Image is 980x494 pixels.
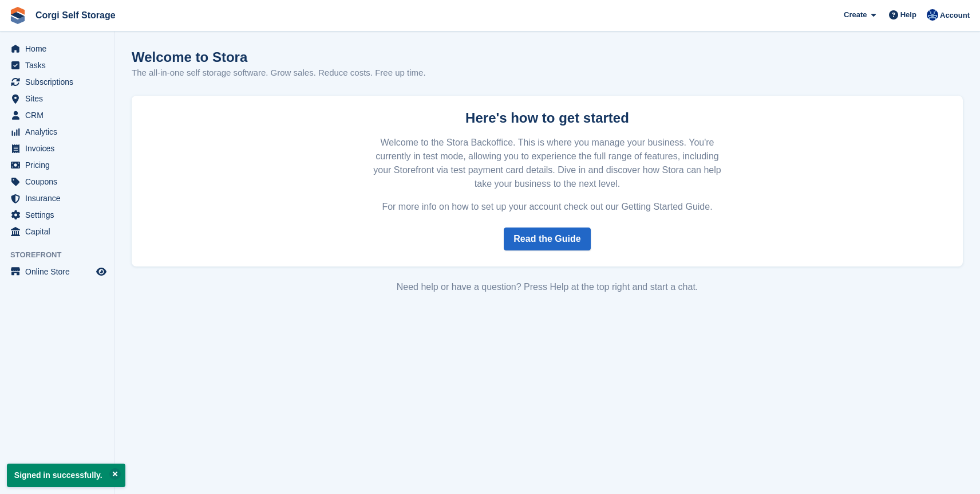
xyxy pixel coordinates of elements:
div: Need help or have a question? Press Help at the top right and start a chat. [132,280,963,294]
h1: Welcome to Stora [132,49,426,65]
a: Corgi Self Storage [31,6,120,25]
a: menu [6,157,108,173]
a: menu [6,74,108,90]
span: Pricing [25,157,94,173]
a: menu [6,57,108,73]
a: menu [6,190,108,206]
span: Subscriptions [25,74,94,90]
a: menu [6,264,108,280]
span: Coupons [25,174,94,190]
span: Storefront [10,249,114,261]
a: menu [6,174,108,190]
a: menu [6,124,108,140]
img: Alan Cooper [927,9,938,21]
a: menu [6,41,108,57]
a: menu [6,91,108,107]
span: Online Store [25,264,94,280]
span: Capital [25,224,94,240]
span: CRM [25,107,94,123]
a: menu [6,207,108,223]
p: The all-in-one self storage software. Grow sales. Reduce costs. Free up time. [132,66,426,80]
a: menu [6,107,108,123]
p: Welcome to the Stora Backoffice. This is where you manage your business. You're currently in test... [366,136,728,191]
a: Preview store [94,265,108,279]
span: Help [900,9,916,21]
strong: Here's how to get started [465,110,629,126]
span: Tasks [25,57,94,73]
span: Account [940,10,970,21]
p: Signed in successfully. [7,464,125,487]
span: Sites [25,91,94,107]
span: Invoices [25,140,94,156]
a: menu [6,224,108,240]
p: For more info on how to set up your account check out our Getting Started Guide. [366,200,728,214]
span: Settings [25,207,94,223]
a: Read the Guide [504,228,590,250]
span: Insurance [25,190,94,206]
span: Home [25,41,94,57]
span: Create [844,9,867,21]
span: Analytics [25,124,94,140]
a: menu [6,140,108,156]
img: stora-icon-8386f47178a22dfd0bd8f6a31ec36ba5ce8667c1dd55bd0f319d3a0aa187defe.svg [9,7,26,24]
